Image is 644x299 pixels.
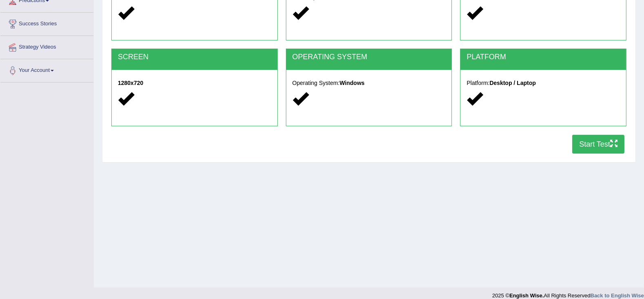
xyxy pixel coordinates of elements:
[467,80,620,86] h5: Platform:
[0,13,93,33] a: Success Stories
[572,135,624,154] button: Start Test
[292,53,446,61] h2: OPERATING SYSTEM
[0,59,93,80] a: Your Account
[118,80,143,86] strong: 1280x720
[591,292,644,299] a: Back to English Wise
[509,292,544,299] strong: English Wise.
[489,80,536,86] strong: Desktop / Laptop
[467,53,620,61] h2: PLATFORM
[118,53,271,61] h2: SCREEN
[0,36,93,56] a: Strategy Videos
[292,80,446,86] h5: Operating System:
[340,80,365,86] strong: Windows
